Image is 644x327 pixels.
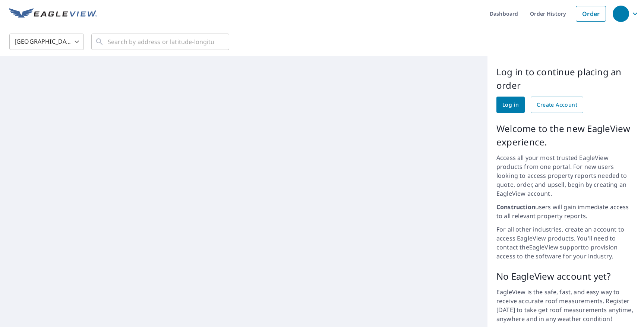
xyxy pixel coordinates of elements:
[496,225,635,261] p: For all other industries, create an account to access EagleView products. You'll need to contact ...
[531,97,583,113] a: Create Account
[496,287,635,323] p: EagleView is the safe, fast, and easy way to receive accurate roof measurements. Register [DATE] ...
[537,100,577,110] span: Create Account
[108,31,214,52] input: Search by address or latitude-longitude
[496,65,635,92] p: Log in to continue placing an order
[496,97,525,113] a: Log in
[496,203,535,211] strong: Construction
[9,31,84,52] div: [GEOGRAPHIC_DATA]
[496,153,635,198] p: Access all your most trusted EagleView products from one portal. For new users looking to access ...
[496,270,635,283] p: No EagleView account yet?
[496,202,635,220] p: users will gain immediate access to all relevant property reports.
[502,100,519,110] span: Log in
[496,122,635,149] p: Welcome to the new EagleView experience.
[529,243,583,251] a: EagleView support
[576,6,606,22] a: Order
[9,8,97,19] img: EV Logo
